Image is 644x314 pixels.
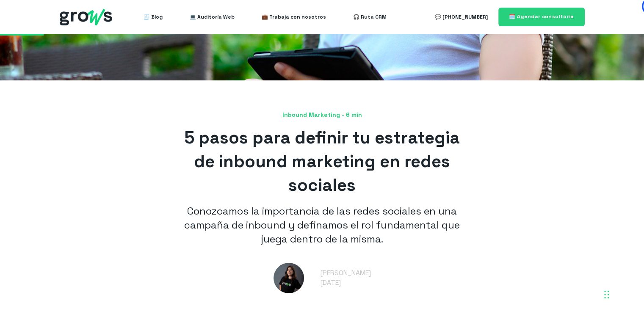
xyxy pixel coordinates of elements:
[435,8,488,25] a: 💬 [PHONE_NUMBER]
[178,204,466,246] p: Conozcamos la importancia de las redes sociales en una campaña de inbound y definamos el rol fund...
[509,13,574,20] span: 🗓️ Agendar consultoría
[353,8,387,25] a: 🎧 Ruta CRM
[262,8,326,25] a: 💼 Trabaja con nosotros
[320,268,371,277] a: [PERSON_NAME]
[144,8,163,25] a: 🧾 Blog
[602,273,644,314] iframe: Chat Widget
[60,9,112,25] img: grows - hubspot
[184,127,460,196] span: 5 pasos para definir tu estrategia de inbound marketing en redes sociales
[320,278,371,287] div: [DATE]
[604,282,609,307] div: Arrastrar
[498,8,585,26] a: 🗓️ Agendar consultoría
[602,273,644,314] div: Widget de chat
[190,8,235,25] a: 💻 Auditoría Web
[60,111,585,119] span: Inbound Marketing - 6 min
